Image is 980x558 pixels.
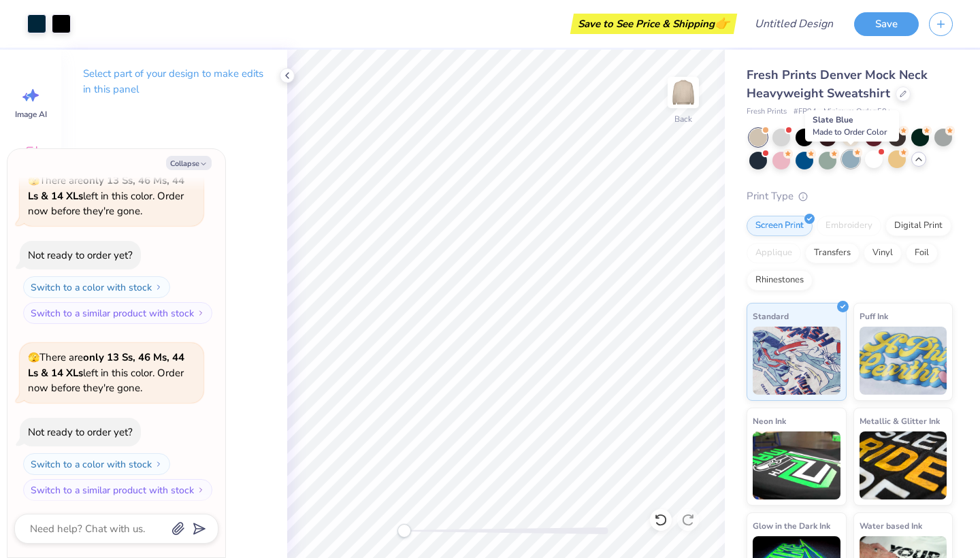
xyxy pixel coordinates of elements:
span: Fresh Prints Denver Mock Neck Heavyweight Sweatshirt [747,67,928,101]
span: Image AI [15,109,47,120]
span: Made to Order Color [813,127,887,137]
button: Switch to a similar product with stock [23,302,212,324]
div: Screen Print [747,216,813,236]
div: Embroidery [817,216,881,236]
img: Puff Ink [860,327,947,395]
button: Switch to a color with stock [23,453,170,475]
button: Switch to a similar product with stock [23,479,212,501]
img: Standard [753,327,840,395]
span: Metallic & Glitter Ink [860,414,940,428]
span: Standard [753,309,789,323]
span: There are left in this color. Order now before they're gone. [28,350,184,395]
img: Metallic & Glitter Ink [860,431,947,499]
span: 🫣 [28,351,39,364]
button: Save [854,12,919,36]
input: Untitled Design [744,10,844,37]
div: Transfers [805,243,860,263]
img: Back [670,79,697,106]
img: Switch to a similar product with stock [197,486,205,494]
img: Switch to a similar product with stock [197,309,205,317]
span: Puff Ink [860,309,888,323]
strong: only 13 Ss, 46 Ms, 44 Ls & 14 XLs [28,350,184,380]
div: Not ready to order yet? [28,248,133,262]
div: Back [674,113,692,125]
div: Digital Print [885,216,951,236]
span: Water based Ink [860,519,922,533]
span: 🫣 [28,174,39,187]
img: Neon Ink [753,431,840,499]
div: Not ready to order yet? [28,425,133,439]
img: Switch to a color with stock [154,460,163,468]
img: Switch to a color with stock [154,283,163,291]
span: Glow in the Dark Ink [753,519,830,533]
span: 👉 [715,15,730,31]
div: Accessibility label [397,524,411,538]
div: Save to See Price & Shipping [574,14,734,34]
div: Rhinestones [747,270,813,291]
strong: only 13 Ss, 46 Ms, 44 Ls & 14 XLs [28,174,184,203]
div: Vinyl [864,243,902,263]
span: # FP94 [794,106,817,118]
button: Collapse [166,156,212,170]
div: Slate Blue [805,110,899,142]
span: There are left in this color. Order now before they're gone. [28,174,184,218]
span: Fresh Prints [747,106,787,118]
div: Applique [747,243,801,263]
button: Switch to a color with stock [23,276,170,298]
div: Print Type [747,188,953,204]
div: Foil [906,243,938,263]
p: Select part of your design to make edits in this panel [83,66,265,97]
span: Neon Ink [753,414,786,428]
